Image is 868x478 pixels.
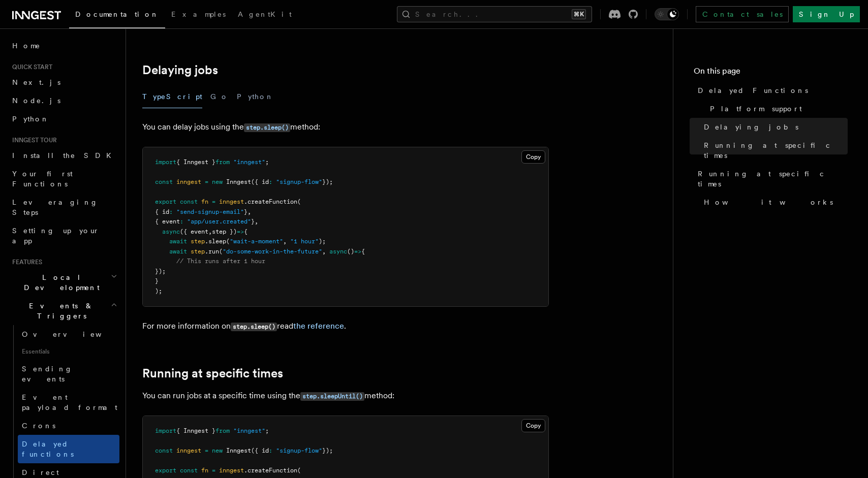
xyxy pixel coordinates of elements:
span: // This runs after 1 hour [176,258,265,265]
h4: On this page [694,65,848,81]
span: Home [12,41,41,51]
a: Node.js [8,91,119,110]
span: ; [265,158,269,166]
a: Sign Up [793,6,860,22]
span: "inngest" [233,158,265,166]
span: .createFunction [244,467,297,474]
span: inngest [219,467,244,474]
span: , [208,228,212,235]
span: }); [155,268,166,275]
span: "1 hour" [290,238,319,245]
span: ( [297,198,301,205]
span: , [255,218,258,225]
a: Examples [165,3,232,27]
a: Delaying jobs [142,63,218,77]
span: Inngest [226,447,251,454]
span: step [191,248,205,255]
span: fn [201,467,208,474]
span: Setting up your app [12,227,100,245]
span: { [244,228,247,235]
button: TypeScript [142,85,202,108]
span: : [169,208,173,215]
span: from [215,427,230,434]
a: Event payload format [18,388,119,417]
a: Delayed functions [18,435,119,463]
a: Platform support [706,100,848,118]
span: } [251,218,255,225]
span: , [322,248,326,255]
span: { [361,248,365,255]
span: { Inngest } [176,158,215,166]
span: new [212,447,223,454]
span: Events & Triggers [8,301,111,321]
span: : [269,447,272,454]
span: inngest [176,447,201,454]
a: Delayed Functions [694,81,848,100]
span: Delayed Functions [698,85,808,95]
a: AgentKit [232,3,298,27]
button: Toggle dark mode [655,8,679,20]
span: "wait-a-moment" [230,238,283,245]
span: ; [265,427,269,434]
span: : [269,178,272,185]
span: const [155,178,173,185]
button: Go [210,85,229,108]
span: Documentation [75,10,159,18]
span: .createFunction [244,198,297,205]
span: ({ id [251,447,269,454]
code: step.sleepUntil() [300,392,364,401]
span: inngest [219,198,244,205]
span: }); [322,447,333,454]
span: "inngest" [233,427,265,434]
a: Running at specific times [700,136,848,165]
span: How it works [704,197,833,207]
span: Examples [171,10,226,18]
span: "signup-flow" [276,178,322,185]
a: Delaying jobs [700,118,848,136]
a: Leveraging Steps [8,193,119,221]
span: } [155,277,159,284]
span: , [283,238,287,245]
span: ( [219,248,223,255]
span: "do-some-work-in-the-future" [223,248,322,255]
a: the reference [293,321,344,331]
span: from [215,158,230,166]
code: step.sleep() [231,323,277,331]
span: "app/user.created" [187,218,251,225]
span: Running at specific times [704,140,848,161]
span: ); [319,238,326,245]
span: Quick start [8,63,52,71]
span: Essentials [18,343,119,360]
span: inngest [176,178,201,185]
a: step.sleepUntil() [300,391,364,400]
span: Install the SDK [12,151,117,160]
a: step.sleep() [244,122,290,132]
button: Python [237,85,274,108]
span: Crons [22,422,55,430]
span: export [155,198,176,205]
span: Node.js [12,97,60,105]
span: Sending events [22,365,73,383]
span: const [180,467,198,474]
a: Next.js [8,73,119,91]
button: Copy [521,419,545,432]
button: Copy [521,150,545,164]
span: Platform support [710,104,802,114]
a: Running at specific times [142,366,283,380]
a: Python [8,110,119,128]
kbd: ⌘K [572,9,586,19]
span: = [205,178,208,185]
span: { Inngest } [176,427,215,434]
span: = [205,447,208,454]
span: () [347,248,354,255]
span: Overview [22,330,127,338]
a: Documentation [69,3,165,28]
span: } [244,208,247,215]
span: ( [297,467,301,474]
button: Events & Triggers [8,297,119,325]
span: Delayed functions [22,440,74,458]
span: async [329,248,347,255]
span: import [155,158,176,166]
button: Search...⌘K [397,6,592,22]
span: new [212,178,223,185]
